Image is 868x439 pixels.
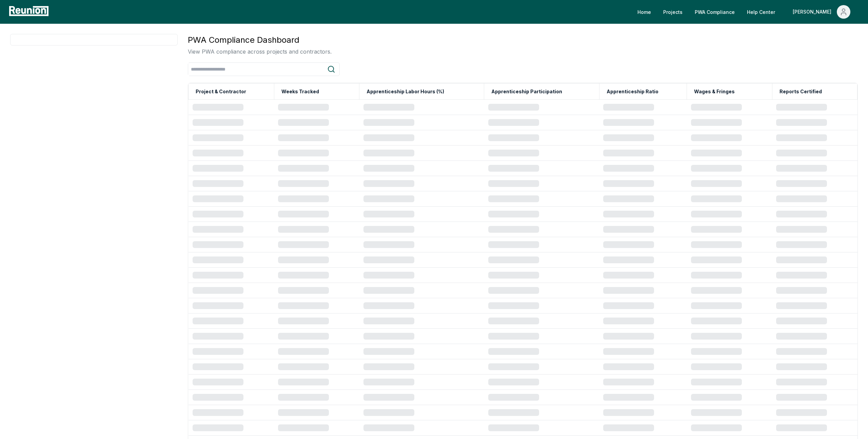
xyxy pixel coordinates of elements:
[490,85,564,98] button: Apprenticeship Participation
[793,5,834,19] div: [PERSON_NAME]
[188,47,332,56] p: View PWA compliance across projects and contractors.
[632,5,656,19] a: Home
[689,5,740,19] a: PWA Compliance
[605,85,660,98] button: Apprenticeship Ratio
[658,5,688,19] a: Projects
[365,85,446,98] button: Apprenticeship Labor Hours (%)
[742,5,781,19] a: Help Center
[194,85,248,98] button: Project & Contractor
[188,34,332,46] h3: PWA Compliance Dashboard
[632,5,861,19] nav: Main
[693,85,736,98] button: Wages & Fringes
[778,85,823,98] button: Reports Certified
[787,5,856,19] button: [PERSON_NAME]
[280,85,320,98] button: Weeks Tracked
